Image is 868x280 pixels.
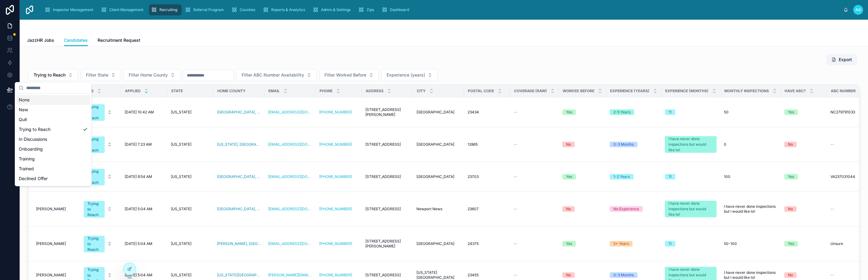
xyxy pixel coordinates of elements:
[365,142,401,147] span: [STREET_ADDRESS]
[514,273,555,278] a: --
[268,241,312,246] a: [EMAIL_ADDRESS][DOMAIN_NAME]
[365,207,401,211] span: [STREET_ADDRESS]
[610,241,657,246] a: 5+ Years
[240,7,255,12] span: Counties
[665,174,717,179] a: 11
[87,169,101,185] div: Trying to Reach
[78,101,117,124] a: Select Button
[27,37,54,43] span: JazzHR Jobs
[784,241,823,246] a: Yes
[416,110,454,115] span: [GEOGRAPHIC_DATA]
[514,207,555,211] a: --
[125,207,163,211] a: [DATE] 5:04 AM
[79,198,117,220] button: Select Button
[381,69,438,81] button: Select Button
[217,241,261,246] a: [PERSON_NAME], [GEOGRAPHIC_DATA]
[610,272,657,278] a: 0-3 Months
[610,109,657,115] a: 2-5 Years
[319,241,358,246] a: [PHONE_NUMBER]
[217,273,261,278] a: [US_STATE][GEOGRAPHIC_DATA], [GEOGRAPHIC_DATA]
[171,110,210,115] a: [US_STATE]
[566,241,572,246] div: Yes
[784,109,823,115] a: Yes
[788,109,794,115] div: Yes
[99,4,148,15] a: Client Management
[16,95,90,105] div: None
[468,142,506,147] a: 12865
[613,206,639,212] div: No Experience
[416,207,460,211] a: Newport News
[669,201,713,217] div: I have never done inspections but would like to!
[566,174,572,179] div: Yes
[365,207,409,211] a: [STREET_ADDRESS]
[669,136,713,153] div: I have never done inspections but would like to!
[514,241,555,246] a: --
[365,273,401,278] span: [STREET_ADDRESS]
[613,174,630,179] div: 1-2 Years
[365,174,401,179] span: [STREET_ADDRESS]
[268,207,312,211] a: [EMAIL_ADDRESS][DOMAIN_NAME]
[830,142,834,147] span: --
[724,174,730,179] span: 100
[319,174,352,179] a: [PHONE_NUMBER]
[15,94,91,186] div: Suggestions
[125,241,163,246] a: [DATE] 5:04 AM
[129,72,168,78] span: Filter Home County
[171,89,183,93] span: State
[78,198,117,220] a: Select Button
[724,204,777,214] a: I have never done inspections but I would like to!
[613,142,634,147] div: 0-3 Months
[788,174,794,179] div: Yes
[217,110,261,115] a: [GEOGRAPHIC_DATA], [GEOGRAPHIC_DATA]
[610,206,657,212] a: No Experience
[468,241,506,246] a: 24375
[171,207,191,211] span: [US_STATE]
[468,207,506,211] a: 23607
[416,110,460,115] a: [GEOGRAPHIC_DATA]
[125,142,152,147] span: [DATE] 7:23 AM
[125,174,163,179] a: [DATE] 9:54 AM
[319,110,352,115] a: [PHONE_NUMBER]
[319,241,352,246] a: [PHONE_NUMBER]
[125,207,152,211] span: [DATE] 5:04 AM
[468,174,479,179] span: 23703
[566,206,571,212] div: No
[365,142,409,147] a: [STREET_ADDRESS]
[79,133,117,156] button: Select Button
[562,206,602,212] a: No
[123,69,180,81] button: Select Button
[171,241,191,246] span: [US_STATE]
[724,241,777,246] a: 50-100
[365,107,409,117] a: [STREET_ADDRESS][PERSON_NAME]
[514,142,517,147] span: --
[387,72,425,78] span: Experience (years)
[16,144,90,154] div: Onboarding
[268,110,312,115] a: [EMAIL_ADDRESS][DOMAIN_NAME]
[217,174,261,179] a: [GEOGRAPHIC_DATA], [GEOGRAPHIC_DATA]
[319,69,379,81] button: Select Button
[81,69,121,81] button: Select Button
[724,241,737,246] span: 50-100
[830,273,834,278] span: --
[468,142,478,147] span: 12865
[193,7,224,12] span: Referral Program
[724,142,726,147] span: 0
[16,105,90,115] div: New
[87,104,101,121] div: Trying to Reach
[613,241,629,246] div: 5+ Years
[468,273,479,278] span: 23455
[319,110,358,115] a: [PHONE_NUMBER]
[217,89,246,93] span: Home County
[42,4,98,15] a: Inspector Management
[125,174,152,179] span: [DATE] 9:54 AM
[562,241,602,246] a: Yes
[514,174,555,179] a: --
[613,272,634,278] div: 0-3 Months
[514,273,517,278] span: --
[416,142,454,147] span: [GEOGRAPHIC_DATA]
[16,134,90,144] div: In Discussions
[16,164,90,174] div: Trained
